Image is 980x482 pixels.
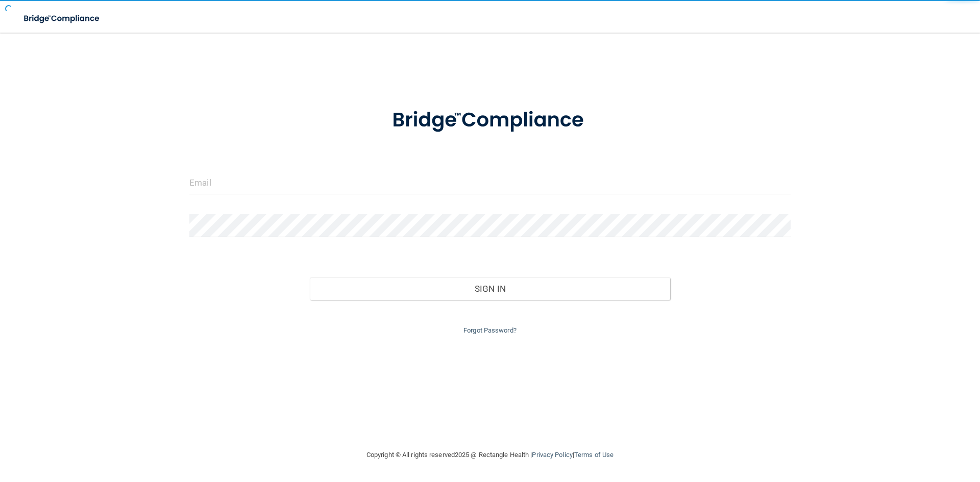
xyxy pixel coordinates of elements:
a: Terms of Use [574,451,614,459]
a: Forgot Password? [463,326,517,334]
img: bridge_compliance_login_screen.278c3ca4.svg [371,94,609,147]
div: Copyright © All rights reserved 2025 @ Rectangle Health | | [304,439,676,471]
input: Email [189,171,791,194]
img: bridge_compliance_login_screen.278c3ca4.svg [15,8,109,29]
a: Privacy Policy [532,451,572,459]
button: Sign In [310,277,671,300]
